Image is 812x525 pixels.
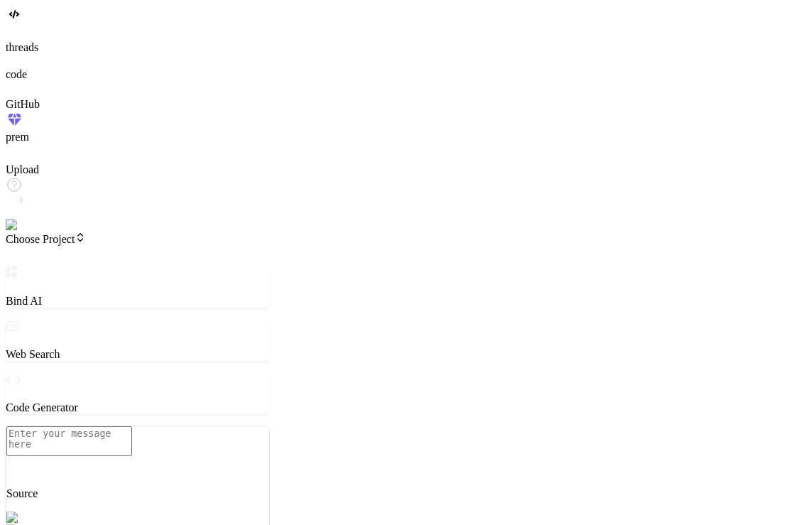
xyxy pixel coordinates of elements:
[6,512,75,524] img: Pick Models
[6,348,270,361] p: Web Search
[6,295,270,308] p: Bind AI
[6,68,27,80] label: code
[6,98,40,110] label: GitHub
[6,163,39,175] label: Upload
[6,401,270,414] p: Code Generator
[6,233,86,245] span: Choose Project
[6,487,269,500] p: Source
[6,219,52,232] img: settings
[6,131,29,143] label: prem
[6,41,38,53] label: threads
